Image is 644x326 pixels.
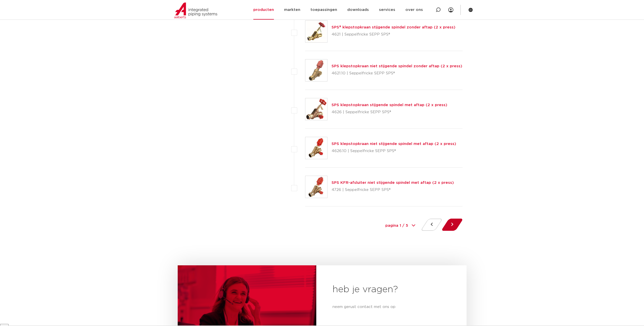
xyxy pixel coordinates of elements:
[332,181,454,185] a: SPS KFR-afsluiter niet stijgende spindel met aftap (2 x press)
[333,284,450,296] h2: heb je vragen?
[305,21,327,42] img: Thumbnail for SPS® klepstopkraan stijgende spindel zonder aftap (2 x press)
[332,103,447,107] a: SPS klepstopkraan stijgende spindel met aftap (2 x press)
[305,59,327,81] img: Thumbnail for SPS klepstopkraan niet stijgende spindel zonder aftap (2 x press)
[332,108,447,116] p: 4626 | Seppelfricke SEPP SPS®
[332,25,455,29] a: SPS® klepstopkraan stijgende spindel zonder aftap (2 x press)
[332,30,455,39] p: 4621 | Seppelfricke SEPP SPS®
[332,186,454,194] p: 4726 | Seppelfricke SEPP SPS®
[332,147,456,155] p: 4626.10 | Seppelfricke SEPP SPS®
[305,98,327,120] img: Thumbnail for SPS klepstopkraan stijgende spindel met aftap (2 x press)
[332,64,462,68] a: SPS klepstopkraan niet stijgende spindel zonder aftap (2 x press)
[332,142,456,146] a: SPS klepstopkraan niet stijgende spindel met aftap (2 x press)
[333,304,450,310] p: neem gerust contact met ons op
[305,137,327,159] img: Thumbnail for SPS klepstopkraan niet stijgende spindel met aftap (2 x press)
[305,176,327,198] img: Thumbnail for SPS KFR-afsluiter niet stijgende spindel met aftap (2 x press)
[332,69,462,77] p: 4621.10 | Seppelfricke SEPP SPS®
